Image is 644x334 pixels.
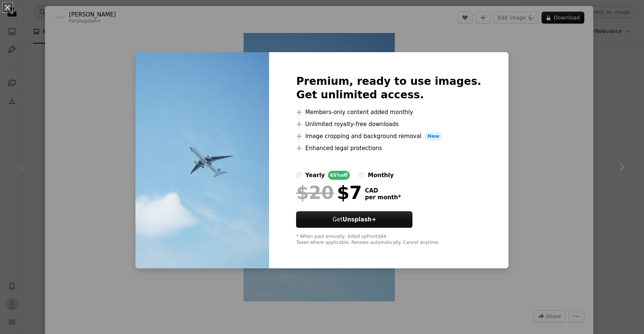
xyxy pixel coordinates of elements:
[343,216,376,223] strong: Unsplash+
[296,144,481,153] li: Enhanced legal protections
[305,171,325,180] div: yearly
[296,120,481,129] li: Unlimited royalty-free downloads
[328,171,350,180] div: 65% off
[296,75,481,102] h2: Premium, ready to use images. Get unlimited access.
[365,194,401,201] span: per month *
[296,172,302,178] input: yearly65%off
[424,132,442,141] span: New
[296,234,481,246] div: * When paid annually, billed upfront $84 Taxes where applicable. Renews automatically. Cancel any...
[368,171,394,180] div: monthly
[359,172,365,178] input: monthly
[296,211,412,228] a: GetUnsplash+
[135,52,269,268] img: premium_photo-1679830513869-cd3648acb1db
[296,183,362,202] div: $7
[296,108,481,117] li: Members-only content added monthly
[296,132,481,141] li: Image cropping and background removal
[365,187,401,194] span: CAD
[296,183,334,202] span: $20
